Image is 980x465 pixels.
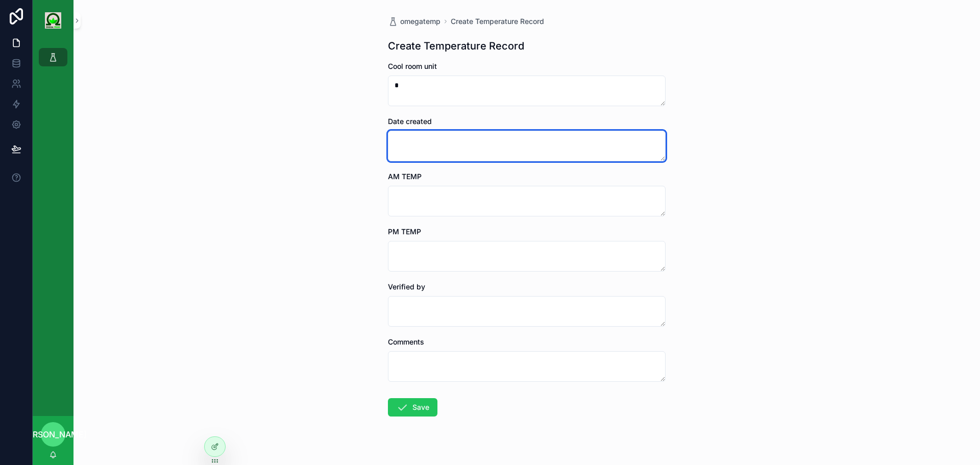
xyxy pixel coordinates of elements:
[388,282,425,291] span: Verified by
[451,16,544,27] a: Create Temperature Record
[19,428,87,440] span: [PERSON_NAME]
[400,16,440,27] span: omegatemp
[388,227,421,236] span: PM TEMP
[388,39,524,53] h1: Create Temperature Record
[33,41,73,80] div: scrollable content
[388,62,437,70] span: Cool room unit
[388,337,424,346] span: Comments
[388,117,432,126] span: Date created
[388,398,437,417] button: Save
[388,16,440,27] a: omegatemp
[388,172,422,181] span: AM TEMP
[45,12,61,29] img: App logo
